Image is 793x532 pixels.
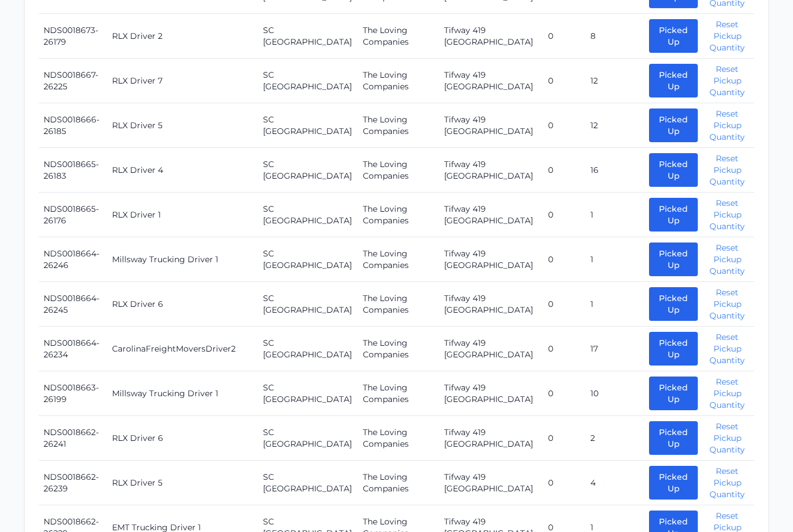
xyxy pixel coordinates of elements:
[39,416,107,461] td: NDS0018662-26241
[649,108,698,142] button: Picked Up
[358,282,439,327] td: The Loving Companies
[586,237,644,282] td: 1
[439,103,543,148] td: Tifway 419 [GEOGRAPHIC_DATA]
[258,282,358,327] td: SC [GEOGRAPHIC_DATA]
[705,421,749,455] button: Reset Pickup Quantity
[39,237,107,282] td: NDS0018664-26246
[107,237,258,282] td: Millsway Trucking Driver 1
[439,461,543,505] td: Tifway 419 [GEOGRAPHIC_DATA]
[649,19,698,53] button: Picked Up
[705,331,749,366] button: Reset Pickup Quantity
[543,193,586,237] td: 0
[107,371,258,416] td: Millsway Trucking Driver 1
[258,461,358,505] td: SC [GEOGRAPHIC_DATA]
[258,59,358,103] td: SC [GEOGRAPHIC_DATA]
[705,153,749,187] button: Reset Pickup Quantity
[107,103,258,148] td: RLX Driver 5
[258,193,358,237] td: SC [GEOGRAPHIC_DATA]
[439,193,543,237] td: Tifway 419 [GEOGRAPHIC_DATA]
[258,14,358,59] td: SC [GEOGRAPHIC_DATA]
[586,103,644,148] td: 12
[439,416,543,461] td: Tifway 419 [GEOGRAPHIC_DATA]
[649,287,698,321] button: Picked Up
[586,416,644,461] td: 2
[649,243,698,276] button: Picked Up
[543,371,586,416] td: 0
[39,371,107,416] td: NDS0018663-26199
[586,59,644,103] td: 12
[649,64,698,97] button: Picked Up
[107,59,258,103] td: RLX Driver 7
[107,148,258,193] td: RLX Driver 4
[358,193,439,237] td: The Loving Companies
[439,148,543,193] td: Tifway 419 [GEOGRAPHIC_DATA]
[358,14,439,59] td: The Loving Companies
[358,148,439,193] td: The Loving Companies
[586,327,644,371] td: 17
[358,416,439,461] td: The Loving Companies
[39,327,107,371] td: NDS0018664-26234
[543,237,586,282] td: 0
[358,461,439,505] td: The Loving Companies
[358,59,439,103] td: The Loving Companies
[543,59,586,103] td: 0
[543,148,586,193] td: 0
[358,103,439,148] td: The Loving Companies
[39,193,107,237] td: NDS0018665-26176
[39,59,107,103] td: NDS0018667-26225
[705,108,749,143] button: Reset Pickup Quantity
[649,466,698,500] button: Picked Up
[543,282,586,327] td: 0
[358,371,439,416] td: The Loving Companies
[705,242,749,277] button: Reset Pickup Quantity
[649,153,698,187] button: Picked Up
[705,287,749,321] button: Reset Pickup Quantity
[358,327,439,371] td: The Loving Companies
[586,461,644,505] td: 4
[705,376,749,411] button: Reset Pickup Quantity
[586,371,644,416] td: 10
[586,14,644,59] td: 8
[586,148,644,193] td: 16
[543,416,586,461] td: 0
[543,461,586,505] td: 0
[649,377,698,410] button: Picked Up
[586,193,644,237] td: 1
[258,103,358,148] td: SC [GEOGRAPHIC_DATA]
[649,421,698,455] button: Picked Up
[358,237,439,282] td: The Loving Companies
[39,148,107,193] td: NDS0018665-26183
[107,282,258,327] td: RLX Driver 6
[439,327,543,371] td: Tifway 419 [GEOGRAPHIC_DATA]
[705,19,749,53] button: Reset Pickup Quantity
[543,103,586,148] td: 0
[439,14,543,59] td: Tifway 419 [GEOGRAPHIC_DATA]
[258,148,358,193] td: SC [GEOGRAPHIC_DATA]
[439,59,543,103] td: Tifway 419 [GEOGRAPHIC_DATA]
[258,237,358,282] td: SC [GEOGRAPHIC_DATA]
[705,63,749,98] button: Reset Pickup Quantity
[107,14,258,59] td: RLX Driver 2
[649,332,698,365] button: Picked Up
[107,461,258,505] td: RLX Driver 5
[439,282,543,327] td: Tifway 419 [GEOGRAPHIC_DATA]
[543,14,586,59] td: 0
[39,461,107,505] td: NDS0018662-26239
[107,327,258,371] td: CarolinaFreightMoversDriver2
[107,193,258,237] td: RLX Driver 1
[107,416,258,461] td: RLX Driver 6
[258,371,358,416] td: SC [GEOGRAPHIC_DATA]
[649,198,698,231] button: Picked Up
[705,465,749,500] button: Reset Pickup Quantity
[258,416,358,461] td: SC [GEOGRAPHIC_DATA]
[586,282,644,327] td: 1
[543,327,586,371] td: 0
[39,282,107,327] td: NDS0018664-26245
[439,371,543,416] td: Tifway 419 [GEOGRAPHIC_DATA]
[705,197,749,232] button: Reset Pickup Quantity
[258,327,358,371] td: SC [GEOGRAPHIC_DATA]
[39,14,107,59] td: NDS0018673-26179
[439,237,543,282] td: Tifway 419 [GEOGRAPHIC_DATA]
[39,103,107,148] td: NDS0018666-26185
